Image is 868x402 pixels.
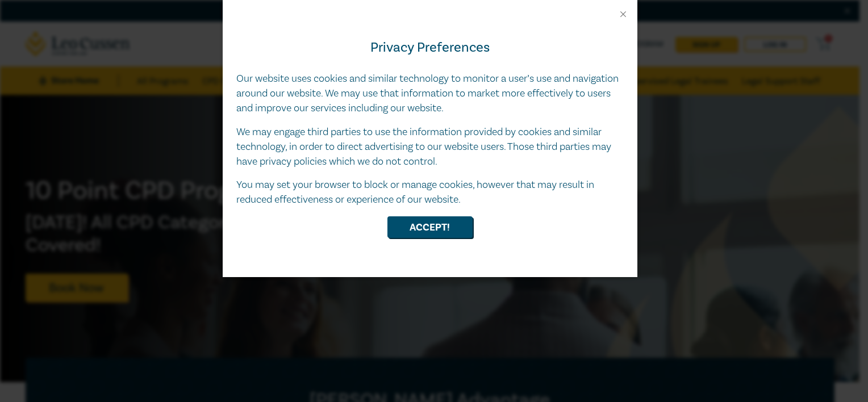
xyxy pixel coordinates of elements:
[387,216,473,238] button: Accept!
[618,9,628,19] button: Close
[236,37,624,58] h4: Privacy Preferences
[236,178,624,207] p: You may set your browser to block or manage cookies, however that may result in reduced effective...
[236,125,624,169] p: We may engage third parties to use the information provided by cookies and similar technology, in...
[236,72,624,116] p: Our website uses cookies and similar technology to monitor a user’s use and navigation around our...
